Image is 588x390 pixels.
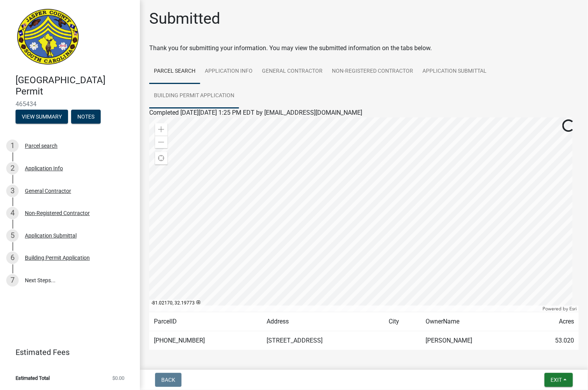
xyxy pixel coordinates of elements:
div: Find my location [155,152,168,164]
div: Thank you for submitting your information. You may view the submitted information on the tabs below. [149,44,579,53]
div: General Contractor [25,188,71,194]
div: 4 [6,207,19,219]
td: [PHONE_NUMBER] [149,331,262,350]
span: Completed [DATE][DATE] 1:25 PM EDT by [EMAIL_ADDRESS][DOMAIN_NAME] [149,109,362,116]
td: 53.020 [525,331,579,350]
div: Zoom out [155,136,168,148]
div: Non-Registered Contractor [25,210,90,216]
a: Non-Registered Contractor [327,59,418,84]
span: Back [161,377,175,383]
h4: [GEOGRAPHIC_DATA] Permit [16,75,134,97]
span: Exit [551,377,562,383]
td: ParcelID [149,312,262,331]
div: Application Submittal [25,233,77,238]
div: Zoom in [155,123,168,136]
h1: Submitted [149,9,220,28]
a: Application Info [200,59,257,84]
div: 2 [6,162,19,175]
div: 6 [6,252,19,264]
img: Jasper County, South Carolina [16,8,80,66]
div: 7 [6,274,19,287]
td: OwnerName [421,312,525,331]
td: [STREET_ADDRESS] [262,331,384,350]
a: General Contractor [257,59,327,84]
div: 3 [6,185,19,197]
span: Estimated Total [16,376,50,381]
div: Application Info [25,166,63,171]
td: Address [262,312,384,331]
a: Esri [569,306,577,311]
a: Estimated Fees [6,345,127,360]
button: Notes [71,110,101,124]
button: Back [155,373,181,387]
span: 465434 [16,100,124,108]
span: $0.00 [112,376,124,381]
td: City [384,312,421,331]
button: Exit [544,373,573,387]
button: View Summary [16,110,68,124]
a: Application Submittal [418,59,491,84]
a: Building Permit Application [149,84,239,108]
div: Parcel search [25,143,58,149]
wm-modal-confirm: Summary [16,114,68,120]
td: [PERSON_NAME] [421,331,525,350]
td: Acres [525,312,579,331]
a: Parcel search [149,59,200,84]
div: 5 [6,229,19,242]
div: Powered by [541,306,579,312]
wm-modal-confirm: Notes [71,114,101,120]
div: Building Permit Application [25,255,90,261]
div: 1 [6,140,19,152]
